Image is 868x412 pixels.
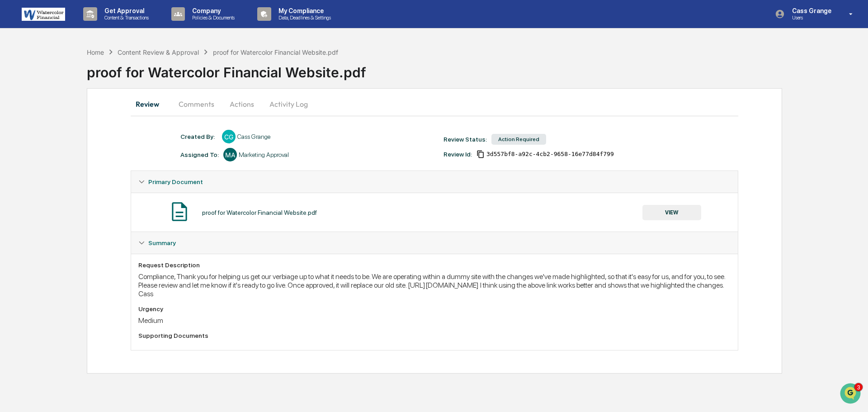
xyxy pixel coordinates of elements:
img: 1746055101610-c473b297-6a78-478c-a979-82029cc54cd1 [18,148,25,155]
div: CG [222,130,236,143]
span: • [75,123,78,130]
p: Company [185,7,239,14]
div: MA [223,148,237,161]
button: Review [131,93,171,115]
p: How can we help? [9,19,165,33]
div: 🗄️ [66,186,73,193]
span: Primary Document [148,178,203,185]
div: proof for Watercolor Financial Website.pdf [213,48,338,56]
button: Activity Log [262,93,315,115]
img: Jack Rasmussen [9,114,24,129]
div: Primary Document [131,171,738,193]
div: Start new chat [41,69,148,78]
div: Home [87,48,104,56]
div: Action Required [491,134,546,145]
input: Clear [24,41,149,51]
span: Preclearance [18,185,58,194]
div: Created By: ‎ ‎ [180,133,217,140]
span: 3d557bf8-a92c-4cb2-9658-16e77d84f799 [486,151,614,158]
span: • [75,147,78,155]
img: logo [22,8,65,21]
p: Users [785,14,836,21]
div: 🖐️ [9,186,16,193]
div: Compliance, Thank you for helping us get our verbiage up to what it needs to be. We are operating... [138,272,731,298]
iframe: Open customer support [839,382,863,407]
p: Cass Grange [785,7,836,14]
div: Past conversations [9,100,61,108]
div: Review Id: [443,151,472,158]
div: Summary [131,254,738,350]
img: Document Icon [168,200,191,223]
button: Start new chat [154,72,165,83]
span: Summary [148,239,176,246]
div: Marketing Approval [239,151,289,158]
img: 8933085812038_c878075ebb4cc5468115_72.jpg [19,69,35,85]
div: 🔎 [9,203,16,210]
a: Powered byPylon [64,224,109,231]
span: [PERSON_NAME] [28,123,73,130]
button: Comments [171,93,222,115]
span: [PERSON_NAME] [28,147,73,155]
span: Copy Id [476,150,485,158]
button: See all [140,99,165,109]
span: [DATE] [80,147,99,155]
div: proof for Watercolor Financial Website.pdf [202,209,317,216]
a: 🗄️Attestations [62,181,116,198]
p: Get Approval [97,7,153,14]
img: 1746055101610-c473b297-6a78-478c-a979-82029cc54cd1 [18,123,25,131]
button: Actions [222,93,262,115]
div: Cass Grange [237,133,270,140]
div: proof for Watercolor Financial Website.pdf [87,57,868,81]
button: VIEW [642,205,701,220]
p: Data, Deadlines & Settings [271,14,335,21]
img: 1746055101610-c473b297-6a78-478c-a979-82029cc54cd1 [9,69,25,85]
span: Pylon [90,224,109,231]
p: Content & Transactions [97,14,153,21]
img: Jack Rasmussen [9,139,24,153]
div: Summary [131,232,738,254]
div: secondary tabs example [131,93,738,115]
p: My Compliance [271,7,335,14]
span: [DATE] [80,123,99,130]
p: Policies & Documents [185,14,239,21]
div: Supporting Documents [138,332,731,339]
div: Content Review & Approval [118,48,199,56]
span: Attestations [75,185,112,194]
div: Request Description [138,261,731,269]
div: Urgency [138,305,731,313]
div: Primary Document [131,193,738,232]
div: We're available if you need us! [41,78,124,85]
div: Medium [138,316,731,325]
a: 🔎Data Lookup [5,199,61,215]
a: 🖐️Preclearance [5,181,62,198]
div: Assigned To: [180,151,219,158]
div: Review Status: [443,136,487,143]
span: Data Lookup [18,202,57,211]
